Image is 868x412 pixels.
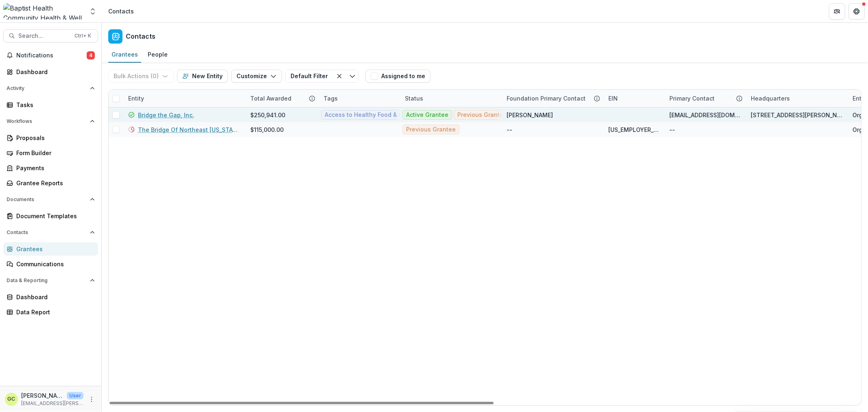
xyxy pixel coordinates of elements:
[400,94,428,103] div: Status
[400,90,502,107] div: Status
[746,90,848,107] div: Headquarters
[16,52,87,59] span: Notifications
[7,85,87,91] span: Activity
[67,392,83,399] p: User
[87,394,96,404] button: More
[16,101,92,109] div: Tasks
[319,90,400,107] div: Tags
[3,131,98,145] a: Proposals
[848,3,865,20] button: Get Help
[365,70,431,83] button: Assigned to me
[16,179,92,187] div: Grantee Reports
[751,111,843,119] div: [STREET_ADDRESS][PERSON_NAME]
[7,118,87,124] span: Workflows
[665,94,719,103] div: Primary Contact
[3,257,98,271] a: Communications
[406,112,448,118] span: Active Grantee
[3,65,98,79] a: Dashboard
[502,94,590,103] div: Foundation Primary Contact
[7,278,87,283] span: Data & Reporting
[108,70,174,83] button: Bulk Actions (0)
[16,212,92,220] div: Document Templates
[669,111,741,119] div: [EMAIL_ADDRESS][DOMAIN_NAME]
[123,94,149,103] div: Entity
[16,260,92,268] div: Communications
[87,3,98,20] button: Open entity switcher
[21,391,63,400] p: [PERSON_NAME]
[8,397,15,402] div: Glenwood Charles
[746,94,795,103] div: Headquarters
[73,31,93,40] div: Ctrl + K
[829,3,845,20] button: Partners
[18,33,70,39] span: Search...
[3,3,84,20] img: Baptist Health Community Health & Well Being logo
[16,164,92,172] div: Payments
[3,161,98,175] a: Payments
[507,125,512,134] div: --
[319,94,343,103] div: Tags
[665,90,746,107] div: Primary Contact
[138,111,194,119] a: Bridge the Gap, Inc.
[603,94,623,103] div: EIN
[138,125,241,134] a: The Bridge Of Northeast [US_STATE] Inc
[108,47,141,63] a: Grantees
[3,290,98,304] a: Dashboard
[144,48,171,60] div: People
[603,90,665,107] div: EIN
[105,5,137,17] nav: breadcrumb
[3,98,98,112] a: Tasks
[16,149,92,157] div: Form Builder
[245,90,319,107] div: Total Awarded
[457,112,507,118] span: Previous Grantee
[87,51,95,59] span: 4
[16,134,92,142] div: Proposals
[21,400,83,407] p: [EMAIL_ADDRESS][PERSON_NAME][DOMAIN_NAME]
[3,242,98,256] a: Grantees
[250,111,285,119] div: $250,941.00
[346,70,359,83] button: Toggle menu
[502,90,603,107] div: Foundation Primary Contact
[108,48,141,60] div: Grantees
[3,49,98,62] button: Notifications4
[3,226,98,239] button: Open Contacts
[245,94,296,103] div: Total Awarded
[16,245,92,253] div: Grantees
[3,193,98,206] button: Open Documents
[325,112,437,118] span: Access to Healthy Food & Food Security
[3,209,98,223] a: Document Templates
[608,125,660,134] div: [US_EMPLOYER_IDENTIFICATION_NUMBER]
[3,115,98,128] button: Open Workflows
[285,70,333,83] button: Default Filter
[3,29,98,42] button: Search...
[3,82,98,95] button: Open Activity
[406,126,456,133] span: Previous Grantee
[3,305,98,319] a: Data Report
[16,68,92,76] div: Dashboard
[123,90,245,107] div: Entity
[3,176,98,190] a: Grantee Reports
[250,125,284,134] div: $115,000.00
[507,111,553,119] div: [PERSON_NAME]
[669,125,675,134] div: --
[126,33,155,40] h2: Contacts
[3,146,98,160] a: Form Builder
[16,308,92,316] div: Data Report
[108,7,134,15] div: Contacts
[333,70,346,83] button: Clear filter
[3,274,98,287] button: Open Data & Reporting
[16,293,92,301] div: Dashboard
[144,47,171,63] a: People
[7,230,87,235] span: Contacts
[231,70,282,83] button: Customize
[177,70,228,83] button: New Entity
[7,197,87,202] span: Documents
